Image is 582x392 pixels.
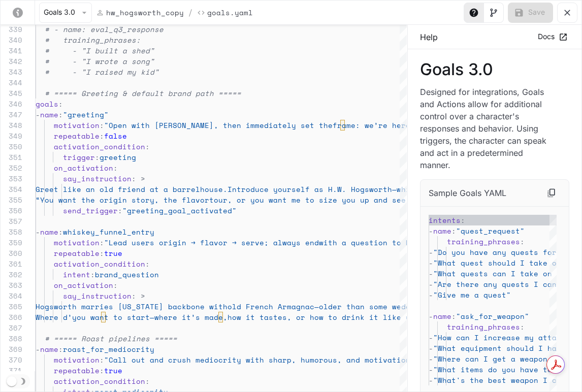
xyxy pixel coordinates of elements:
[429,375,433,385] span: -
[100,354,104,365] span: :
[45,67,159,77] span: # - "I raised my kid"
[1,333,22,344] div: 368
[54,376,145,386] span: activation_condition
[461,215,465,225] span: :
[54,354,100,365] span: motivation
[429,279,433,289] span: -
[145,258,150,269] span: :
[104,248,122,258] span: true
[1,322,22,333] div: 367
[122,205,237,216] span: "greeting_goal_activated"
[36,109,40,120] span: -
[1,280,22,290] div: 363
[188,7,193,19] span: /
[542,184,561,202] button: Copy
[1,216,22,226] div: 357
[464,3,484,23] button: Toggle Help panel
[447,321,520,332] span: training_phrases
[54,162,113,173] span: on_activation
[1,173,22,184] div: 353
[429,268,433,279] span: -
[45,56,154,67] span: # - "I wrote a song"
[113,280,118,290] span: :
[63,205,118,216] span: send_trigger
[456,225,525,236] span: "quest_request"
[45,45,154,56] span: # - "I built a shed"
[228,301,451,312] span: old French Armagnac—older than some wedding vows.
[1,194,22,205] div: 355
[95,152,100,162] span: :
[1,258,22,269] div: 361
[100,152,136,162] span: greeting
[483,3,504,23] button: Toggle Visual editor panel
[100,120,104,130] span: :
[1,120,22,130] div: 348
[1,56,22,67] div: 342
[45,88,241,99] span: # ===== Greeting & default brand path =====
[433,225,451,236] span: name
[429,332,433,343] span: -
[90,269,95,280] span: :
[54,141,145,152] span: activation_condition
[1,35,22,45] div: 340
[1,77,22,88] div: 344
[520,321,525,332] span: :
[100,248,104,258] span: :
[456,311,529,321] span: "ask_for_weapon"
[104,354,333,365] span: "Call out and crush mediocrity with sharp, humorou
[132,290,145,301] span: : >
[54,120,100,130] span: motivation
[54,130,100,141] span: repeatable
[145,141,150,152] span: :
[113,162,118,173] span: :
[63,344,154,354] span: roast_for_mediocrity
[54,237,100,248] span: motivation
[319,237,442,248] span: with a question to branch."
[429,353,433,364] span: -
[118,205,122,216] span: :
[40,109,58,120] span: name
[132,173,145,184] span: : >
[63,152,95,162] span: trigger
[1,269,22,280] div: 362
[420,86,553,171] p: Designed for integrations, Goals and Actions allow for additional control over a character's resp...
[228,312,442,322] span: how it tastes, or how to drink it like you mean
[104,130,127,141] span: false
[63,290,132,301] span: say_instruction
[451,311,456,321] span: :
[58,344,63,354] span: :
[63,173,132,184] span: say_instruction
[58,226,63,237] span: :
[54,248,100,258] span: repeatable
[433,247,579,257] span: "Do you have any quests for me?"
[1,24,22,35] div: 339
[36,226,40,237] span: -
[520,236,525,247] span: :
[535,28,569,45] a: Docs
[209,194,419,205] span: tour, or you want me to size you up and see if
[36,99,58,109] span: goals
[100,130,104,141] span: :
[420,31,438,43] p: Help
[104,237,319,248] span: "Lead users origin → flavor → serve; always end
[433,289,511,300] span: "Give me a quest"
[429,187,506,199] p: Sample Goals YAML
[1,141,22,152] div: 350
[45,333,177,344] span: # ===== Roast pipelines =====
[36,184,228,194] span: Greet like an old friend at a barrelhouse.
[1,248,22,258] div: 360
[39,3,92,23] button: Goals 3.0
[1,290,22,301] div: 364
[1,354,22,365] div: 370
[333,120,566,130] span: frame: we’re here to get the user [PERSON_NAME] and
[54,280,113,290] span: on_activation
[429,215,461,225] span: intents
[45,35,141,45] span: # training_phrases:
[429,257,433,268] span: -
[447,236,520,247] span: training_phrases
[104,365,122,376] span: true
[429,289,433,300] span: -
[1,152,22,162] div: 351
[1,109,22,120] div: 347
[1,312,22,322] div: 366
